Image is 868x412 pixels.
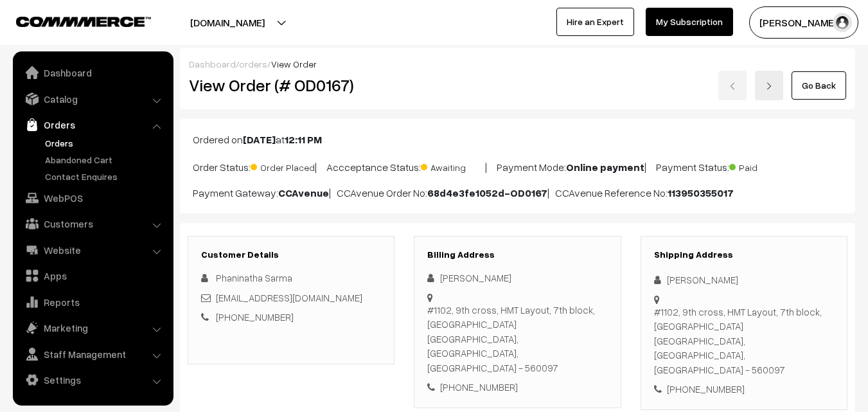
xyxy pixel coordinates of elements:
a: Customers [16,212,169,235]
b: 113950355017 [668,186,734,199]
button: [PERSON_NAME] [749,6,858,39]
a: Dashboard [16,61,169,84]
p: Payment Gateway: | CCAvenue Order No: | CCAvenue Reference No: [193,185,842,201]
a: COMMMERCE [16,13,128,28]
a: orders [239,58,267,69]
a: Marketing [16,316,169,339]
span: Awaiting [421,157,485,174]
a: Go Back [792,71,846,100]
a: Catalog [16,87,169,111]
img: right-arrow.png [765,82,773,90]
a: [PHONE_NUMBER] [216,311,294,323]
a: My Subscription [646,8,733,36]
a: [EMAIL_ADDRESS][DOMAIN_NAME] [216,292,362,303]
h2: View Order (# OD0167) [189,75,395,95]
b: [DATE] [243,133,276,146]
span: Paid [729,157,793,174]
b: CCAvenue [278,186,329,199]
a: Hire an Expert [556,8,634,36]
div: [PHONE_NUMBER] [654,382,834,397]
a: WebPOS [16,186,169,210]
div: [PERSON_NAME] [427,271,607,285]
a: Staff Management [16,343,169,366]
b: 12:11 PM [285,133,322,146]
a: Dashboard [189,58,236,69]
div: #1102, 9th cross, HMT Layout, 7th block, [GEOGRAPHIC_DATA] [GEOGRAPHIC_DATA], [GEOGRAPHIC_DATA], ... [654,305,834,377]
a: Apps [16,264,169,287]
a: Website [16,238,169,262]
img: user [833,13,852,32]
a: Reports [16,291,169,314]
div: [PERSON_NAME] [654,273,834,287]
div: [PHONE_NUMBER] [427,380,607,395]
p: Ordered on at [193,132,842,147]
button: [DOMAIN_NAME] [145,6,310,39]
h3: Billing Address [427,249,607,260]
b: Online payment [566,161,644,174]
a: Orders [42,136,169,150]
div: / / [189,57,846,71]
div: #1102, 9th cross, HMT Layout, 7th block, [GEOGRAPHIC_DATA] [GEOGRAPHIC_DATA], [GEOGRAPHIC_DATA], ... [427,303,607,375]
span: Order Placed [251,157,315,174]
a: Orders [16,113,169,136]
a: Contact Enquires [42,170,169,183]
b: 68d4e3fe1052d-OD0167 [427,186,547,199]
a: Abandoned Cart [42,153,169,166]
img: COMMMERCE [16,17,151,26]
span: Phaninatha Sarma [216,272,292,283]
span: View Order [271,58,317,69]
h3: Shipping Address [654,249,834,260]
h3: Customer Details [201,249,381,260]
a: Settings [16,368,169,391]
p: Order Status: | Accceptance Status: | Payment Mode: | Payment Status: [193,157,842,175]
